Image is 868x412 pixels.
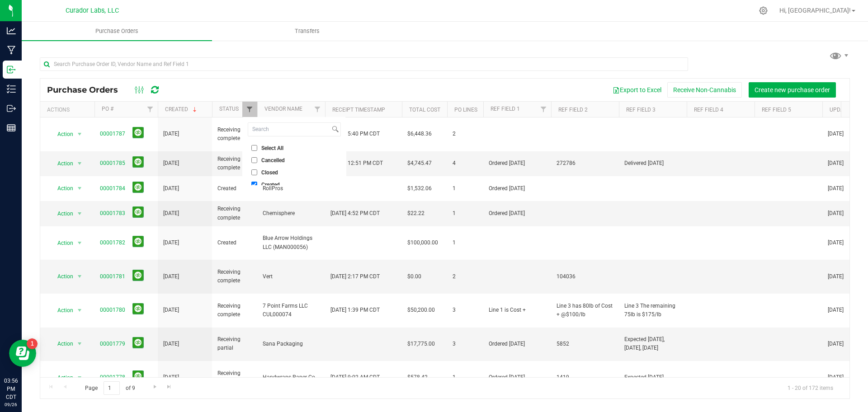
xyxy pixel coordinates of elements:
span: $6,448.36 [407,130,432,138]
span: 1 - 20 of 172 items [780,381,840,395]
input: Closed [251,169,257,175]
span: Expected [DATE] [624,373,681,382]
a: Filter [242,102,257,117]
a: 00001779 [100,341,125,347]
span: [DATE] [828,340,844,348]
a: Total Cost [409,107,440,113]
span: $4,745.47 [407,159,432,168]
a: Vendor Name [264,106,302,112]
span: [DATE] [828,239,844,247]
span: [DATE] [828,306,844,314]
span: Sana Packaging [263,340,320,348]
input: Search Purchase Order ID, Vendor Name and Ref Field 1 [40,57,688,71]
input: 1 [104,381,120,395]
span: [DATE] [828,209,844,218]
a: Filter [536,102,551,117]
span: Receiving complete [217,155,252,172]
a: 00001780 [100,307,125,313]
span: [DATE] 4:52 PM CDT [330,209,380,218]
inline-svg: Manufacturing [7,46,16,55]
span: 3 [453,340,478,348]
span: Action [49,207,74,220]
span: 1 [453,209,478,218]
span: 104036 [557,272,613,281]
span: $1,532.06 [407,184,432,193]
span: [DATE] 2:17 PM CDT [330,272,380,281]
a: Ref Field 3 [626,107,656,113]
inline-svg: Analytics [7,26,16,35]
span: 1 [453,184,478,193]
a: Transfers [212,22,402,41]
span: Ordered [DATE] [489,184,546,193]
span: $17,775.00 [407,340,435,348]
span: Chemisphere [263,209,320,218]
span: Created [217,239,252,247]
span: select [74,371,85,384]
span: Page of 9 [77,381,142,395]
p: 03:56 PM CDT [4,377,18,401]
span: 7 Point Farms LLC CUL000074 [263,302,320,319]
span: 1419 [557,373,613,382]
inline-svg: Inbound [7,65,16,74]
a: 00001778 [100,374,125,380]
input: Search [248,123,330,136]
inline-svg: Inventory [7,84,16,94]
button: Create new purchase order [749,82,836,98]
span: Receiving complete [217,369,252,386]
span: $0.00 [407,272,421,281]
span: Action [49,371,74,384]
span: Transfers [283,27,332,35]
span: 1 [453,373,478,382]
span: [DATE] [163,130,179,138]
span: Receiving complete [217,126,252,143]
a: 00001785 [100,160,125,166]
span: select [74,337,85,350]
span: [DATE] [163,340,179,348]
span: Line 3 has 80lb of Cost + @$100/lb [557,302,613,319]
span: Create new purchase order [755,86,830,94]
span: [DATE] 1:39 PM CDT [330,306,380,314]
a: 00001782 [100,239,125,246]
span: [DATE] [163,184,179,193]
span: select [74,270,85,283]
span: 2 [453,272,478,281]
span: [DATE] [828,184,844,193]
iframe: Resource center unread badge [27,338,38,349]
span: [DATE] [163,306,179,314]
a: Go to the next page [148,381,161,393]
a: Status [219,106,239,112]
a: PO Lines [454,107,477,113]
span: [DATE] [163,209,179,218]
a: 00001787 [100,131,125,137]
span: RollPros [263,184,320,193]
a: Ref Field 4 [694,107,723,113]
button: Export to Excel [607,82,667,98]
span: $22.22 [407,209,425,218]
input: Select All [251,145,257,151]
a: 00001784 [100,185,125,192]
span: Action [49,270,74,283]
inline-svg: Reports [7,123,16,132]
a: 00001781 [100,273,125,280]
a: Updated [830,107,854,113]
span: Action [49,128,74,140]
span: 5852 [557,340,613,348]
span: Receiving complete [217,302,252,319]
span: Hi, [GEOGRAPHIC_DATA]! [779,7,851,14]
span: Action [49,337,74,350]
span: [DATE] [163,272,179,281]
button: Receive Non-Cannabis [667,82,742,98]
span: Line 3 The remaining 75lb is $175/lb [624,302,681,319]
span: [DATE] 9:02 AM CDT [330,373,380,382]
span: 4 [453,159,478,168]
span: [DATE] [828,373,844,382]
span: 2 [453,130,478,138]
span: [DATE] [828,159,844,168]
span: select [74,157,85,170]
span: Delivered [DATE] [624,159,681,168]
span: [DATE] [828,272,844,281]
input: Created [251,182,257,187]
span: Action [49,304,74,317]
inline-svg: Outbound [7,104,16,113]
span: Line 1 is Cost + [489,306,546,314]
